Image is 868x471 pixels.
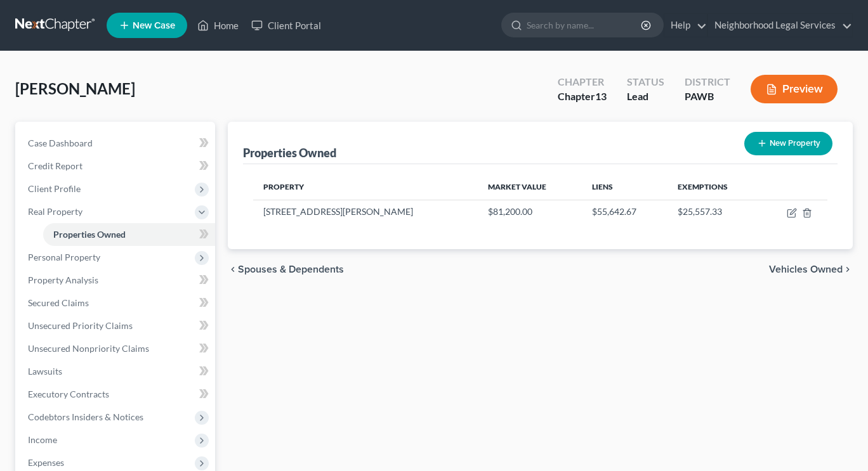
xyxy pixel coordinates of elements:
[28,389,109,399] span: Executory Contracts
[582,174,667,200] th: Liens
[53,229,126,240] span: Properties Owned
[667,200,761,224] td: $25,557.33
[558,89,607,104] div: Chapter
[28,138,93,148] span: Case Dashboard
[28,206,82,217] span: Real Property
[527,13,643,37] input: Search by name...
[228,264,344,274] button: chevron_left Spouses & Dependents
[28,274,98,285] span: Property Analysis
[558,75,607,89] div: Chapter
[28,457,64,468] span: Expenses
[667,174,761,200] th: Exemptions
[133,21,175,30] span: New Case
[627,75,664,89] div: Status
[18,269,215,292] a: Property Analysis
[769,264,843,274] span: Vehicles Owned
[28,366,62,377] span: Lawsuits
[685,89,730,104] div: PAWB
[582,200,667,224] td: $55,642.67
[28,411,143,422] span: Codebtors Insiders & Notices
[28,252,100,262] span: Personal Property
[238,264,344,274] span: Spouses & Dependents
[28,297,89,308] span: Secured Claims
[253,200,478,224] td: [STREET_ADDRESS][PERSON_NAME]
[28,320,133,331] span: Unsecured Priority Claims
[744,132,832,155] button: New Property
[228,264,238,274] i: chevron_left
[245,14,327,37] a: Client Portal
[43,223,215,246] a: Properties Owned
[18,314,215,337] a: Unsecured Priority Claims
[191,14,245,37] a: Home
[28,183,81,194] span: Client Profile
[18,132,215,155] a: Case Dashboard
[243,145,336,160] div: Properties Owned
[595,90,607,102] span: 13
[28,160,82,171] span: Credit Report
[18,155,215,177] a: Credit Report
[664,14,707,37] a: Help
[18,383,215,406] a: Executory Contracts
[253,174,478,200] th: Property
[478,174,582,200] th: Market Value
[478,200,582,224] td: $81,200.00
[18,360,215,383] a: Lawsuits
[627,89,664,104] div: Lead
[28,434,57,445] span: Income
[751,75,838,103] button: Preview
[15,79,135,98] span: [PERSON_NAME]
[843,264,853,274] i: chevron_right
[18,292,215,314] a: Secured Claims
[18,337,215,360] a: Unsecured Nonpriority Claims
[769,264,853,274] button: Vehicles Owned chevron_right
[28,343,149,354] span: Unsecured Nonpriority Claims
[708,14,852,37] a: Neighborhood Legal Services
[685,75,730,89] div: District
